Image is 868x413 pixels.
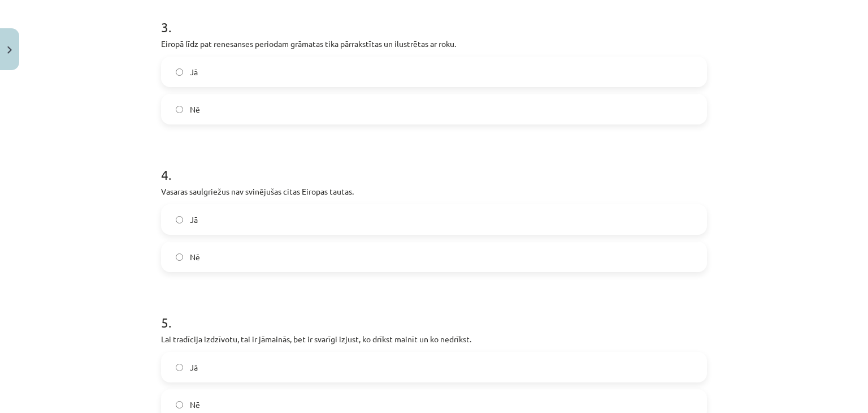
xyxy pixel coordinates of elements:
span: Nē [190,399,200,411]
input: Nē [176,253,183,261]
p: Vasaras saulgriežus nav svinējušas citas Eiropas tautas. [161,186,707,197]
span: Jā [190,66,198,78]
img: icon-close-lesson-0947bae3869378f0d4975bcd49f059093ad1ed9edebbc8119c70593378902aed.svg [7,46,12,54]
input: Jā [176,364,183,371]
input: Nē [176,106,183,113]
span: Jā [190,362,198,373]
input: Jā [176,68,183,76]
h1: 5 . [161,295,707,330]
h1: 4 . [161,147,707,182]
p: Lai tradīcija izdzīvotu, tai ir jāmainās, bet ir svarīgi izjust, ko drīkst mainīt un ko nedrīkst. [161,333,707,345]
input: Nē [176,401,183,408]
p: Eiropā līdz pat renesanses periodam grāmatas tika pārrakstītas un ilustrētas ar roku. [161,38,707,50]
span: Nē [190,251,200,263]
span: Nē [190,104,200,115]
input: Jā [176,216,183,223]
span: Jā [190,214,198,226]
